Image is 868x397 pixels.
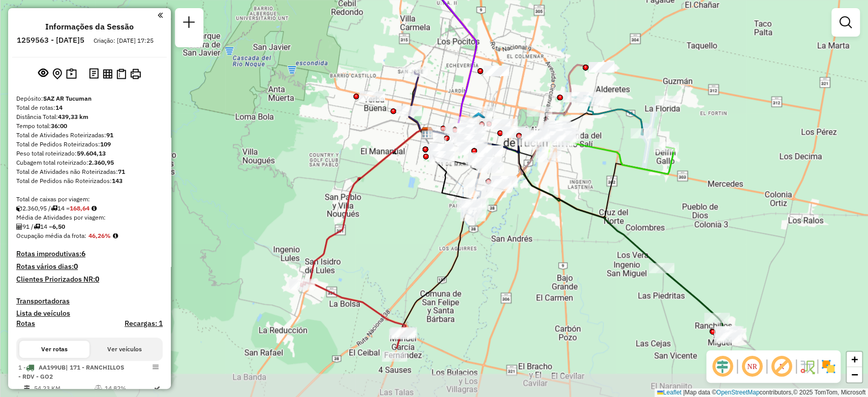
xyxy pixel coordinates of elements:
[461,122,487,132] div: Atividade não roteirizada - autoservicio San Ramon
[459,145,485,155] div: Atividade não roteirizada - MU¥OZ ANA MARIA
[525,131,550,141] div: Atividade não roteirizada - RAMOS JOSE
[16,297,163,306] h4: Transportadoras
[45,22,134,32] h4: Informações da Sessão
[397,106,422,116] div: Atividade não roteirizada - CENCOSUD S.A.
[179,12,199,35] a: Nova sessão e pesquisa
[683,389,684,396] span: |
[484,66,509,76] div: Atividade não roteirizada - MARIN FACUNDO LEANDRO
[89,341,160,358] button: Ver veículos
[58,113,88,120] strong: 439,33 km
[153,364,159,370] em: Opções
[429,145,454,156] div: Atividade não roteirizada - Vega
[769,354,794,379] span: Exibir rótulo
[24,385,30,391] i: Distância Total
[502,126,528,136] div: Atividade não roteirizada - DIAZ NELIDA BEATRIZ
[457,136,483,146] div: Atividade não roteirizada - CHACANA LUIS NORMANDO
[16,158,163,167] div: Cubagem total roteirizado:
[43,95,92,102] strong: SAZ AR Tucuman
[16,222,163,231] div: 91 / 14 =
[503,128,529,138] div: Atividade não roteirizada - BAZZANO PABLO
[461,144,486,154] div: Atividade não roteirizada - Legion Norte
[654,388,868,397] div: Map data © contributors,© 2025 TomTom, Microsoft
[100,140,111,148] strong: 109
[421,127,434,140] img: SAZ AR Tucuman
[589,62,614,72] div: Atividade não roteirizada - MILHEM HNOS S. DE HECHO
[462,143,487,154] div: Atividade não roteirizada - ROBLES DANIEL
[92,205,97,211] i: Meta Caixas/viagem: 304,19 Diferença: -135,55
[444,124,470,134] div: Atividade não roteirizada - PETROLERA ANVA
[64,66,79,82] button: Painel de Sugestão
[486,179,512,189] div: Atividade não roteirizada - pe�aloza laura elizabeth
[16,167,163,176] div: Total de Atividades não Roteirizadas:
[125,319,163,328] h4: Recargas: 1
[34,383,94,393] td: 54,23 KM
[462,140,488,150] div: Atividade não roteirizada - GONZALEZ MARIA LAURA
[16,275,163,284] h4: Clientes Priorizados NR:
[851,353,858,365] span: +
[657,389,681,396] a: Leaflet
[16,149,163,158] div: Peso total roteirizado:
[428,127,453,137] div: Atividade não roteirizada - Palavecino
[51,122,67,130] strong: 36:00
[88,232,111,239] strong: 46,26%
[835,12,856,33] a: Exibir filtros
[468,152,494,163] div: Atividade não roteirizada - FIGUEROA SILVIA GRACIELA
[423,144,448,154] div: Atividade não roteirizada - Martu Bebidas Sas
[16,103,163,112] div: Total de rotas:
[16,131,163,140] div: Total de Atividades Roteirizadas:
[710,354,735,379] span: Ocultar deslocamento
[450,133,475,143] div: Atividade não roteirizada - MEDINA ANDREA NOELIA
[16,213,163,222] div: Média de Atividades por viagem:
[466,158,491,168] div: Atividade não roteirizada - Zela
[477,157,503,167] div: Atividade não roteirizada - NAVARRO CLAUDIA VIVIANA
[89,36,158,45] div: Criação: [DATE] 17:25
[101,67,114,80] button: Visualizar relatório de Roteirização
[460,133,486,143] div: Atividade não roteirizada - DIAZ RAMON DANTE EMANUEL
[52,223,65,230] strong: 6,50
[458,125,484,135] div: Atividade não roteirizada - GONZALEZ FABIOLA MARGARITA.
[548,138,573,148] div: Atividade não roteirizada - Aragon Carlos Ismael
[466,142,492,152] div: Atividade não roteirizada - RIOS SILVIA DEL VALLE
[477,145,503,156] div: Atividade não roteirizada - LUGUENZE SRL
[449,127,474,137] div: Atividade não roteirizada - Brizuela
[522,130,548,140] div: Atividade não roteirizada - MOLINA MAYDA DALIANA
[457,134,482,144] div: Atividade não roteirizada - SUAREZ DAMIAN ALBERTO
[458,124,484,134] div: Atividade não roteirizada - PEREYRA MARCELO VIDAL
[16,232,86,239] span: Ocupação média da frota:
[429,151,455,161] div: Atividade não roteirizada - ROJAS FABIANA ALEJANDRA.
[851,368,858,381] span: −
[522,132,548,142] div: Atividade não roteirizada - BRAVO MARCOS GUSTAVO
[16,176,163,186] div: Total de Pedidos não Roteirizados:
[465,118,491,128] div: Atividade não roteirizada - Fernandez brian nahuel
[106,131,113,139] strong: 91
[820,358,836,375] img: Exibir/Ocultar setores
[471,152,497,162] div: Atividade não roteirizada - ALCARAZ NICOLAS ROQUE
[485,119,511,129] div: Atividade não roteirizada - INC S.A.
[94,385,102,391] i: % de utilização do peso
[460,127,486,137] div: Atividade não roteirizada - ASENCIO DANIEL
[16,94,163,103] div: Depósito:
[16,319,35,328] h4: Rotas
[447,129,472,139] div: Atividade não roteirizada - CLUB SAN MARTIN DE TUCUMAN
[19,341,89,358] button: Ver rotas
[492,176,517,186] div: Atividade não roteirizada - LECCESE PEDRO ALBERTO
[70,204,89,212] strong: 168,64
[517,135,543,145] div: Atividade não roteirizada - Pomo Alejandra Noemi
[478,163,504,173] div: Atividade não roteirizada - ESCOBAR PASCUAL RAMàN
[551,135,577,145] div: Atividade não roteirizada - CAZADO LUCAS
[154,385,160,391] i: Rota otimizada
[51,205,57,211] i: Total de rotas
[87,66,101,82] button: Logs desbloquear sessão
[461,118,486,128] div: Atividade não roteirizada - Herrera
[655,96,680,106] div: Atividade não roteirizada - Gomez Monica Elizabeth
[502,128,527,138] div: Atividade não roteirizada - SUAREZ MARIA ALEJANDRA
[95,274,99,284] strong: 0
[81,249,85,258] strong: 6
[39,363,66,371] span: AA199UB
[421,137,446,147] div: Atividade não roteirizada - Cooperativa
[527,106,552,116] div: Atividade não roteirizada - BARRAZA FERNANDO ABRAHAM
[485,181,511,191] div: Atividade não roteirizada - Lizarraga Roberto
[457,136,483,146] div: Atividade não roteirizada - BARRANCO GLADYS NORMA
[16,204,163,213] div: 2.360,95 / 14 =
[128,67,143,81] button: Imprimir Rotas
